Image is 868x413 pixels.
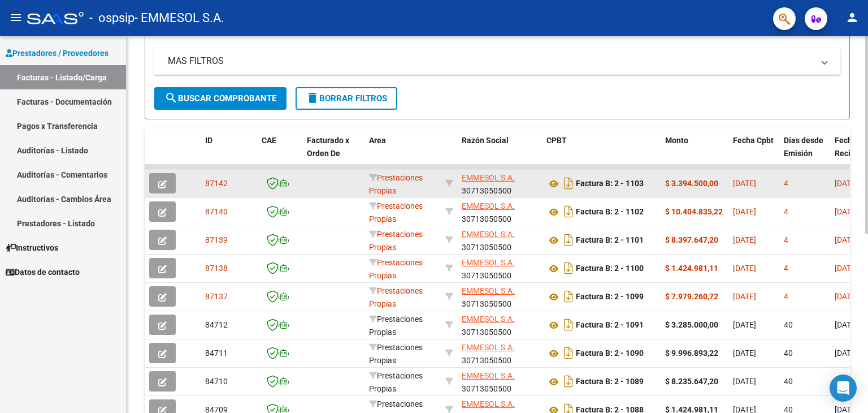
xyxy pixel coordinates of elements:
span: [DATE] [733,207,756,216]
span: Fecha Cpbt [733,136,774,145]
datatable-header-cell: Facturado x Orden De [302,128,364,178]
i: Descargar documento [561,344,576,362]
strong: $ 9.996.893,22 [665,349,718,358]
span: 4 [784,292,788,301]
span: 84712 [205,320,228,329]
span: 87140 [205,207,228,216]
strong: Factura B: 2 - 1089 [576,377,644,386]
i: Descargar documento [561,287,576,306]
span: 40 [784,320,793,329]
span: [DATE] [835,349,858,358]
span: 40 [784,377,793,386]
strong: Factura B: 2 - 1103 [576,179,644,188]
span: Prestaciones Propias [369,258,423,280]
span: 87138 [205,264,228,273]
span: EMMESOL S.A. [462,286,515,295]
i: Descargar documento [561,231,576,249]
span: 40 [784,349,793,358]
span: EMMESOL S.A. [462,258,515,267]
span: 4 [784,207,788,216]
div: 30713050500 [462,256,537,280]
span: 4 [784,264,788,273]
span: Prestaciones Propias [369,230,423,252]
i: Descargar documento [561,174,576,192]
span: EMMESOL S.A. [462,399,515,408]
datatable-header-cell: Monto [661,128,728,178]
span: Borrar Filtros [306,93,387,104]
span: Razón Social [462,136,509,145]
span: - EMMESOL S.A. [134,6,224,31]
span: ID [205,136,212,145]
span: Monto [665,136,688,145]
i: Descargar documento [561,259,576,277]
span: [DATE] [835,320,858,329]
span: [DATE] [733,235,756,244]
span: [DATE] [733,179,756,188]
div: 30713050500 [462,200,537,223]
strong: Factura B: 2 - 1100 [576,264,644,273]
span: [DATE] [835,179,858,188]
div: 30713050500 [462,313,537,337]
i: Descargar documento [561,203,576,221]
span: 87139 [205,235,228,244]
datatable-header-cell: Fecha Cpbt [728,128,779,178]
span: EMMESOL S.A. [462,371,515,380]
datatable-header-cell: Razón Social [457,128,542,178]
mat-icon: menu [9,11,23,24]
span: [DATE] [835,207,858,216]
div: 30713050500 [462,228,537,252]
strong: Factura B: 2 - 1101 [576,236,644,245]
strong: $ 1.424.981,11 [665,264,718,273]
span: - ospsip [89,6,134,31]
strong: $ 3.285.000,00 [665,320,718,329]
span: Buscar Comprobante [164,93,276,104]
span: EMMESOL S.A. [462,230,515,239]
div: 30713050500 [462,341,537,365]
span: [DATE] [733,349,756,358]
span: EMMESOL S.A. [462,173,515,182]
span: CPBT [546,136,567,145]
span: [DATE] [835,264,858,273]
div: 30713050500 [462,171,537,195]
span: [DATE] [733,292,756,301]
mat-icon: delete [306,91,319,105]
i: Descargar documento [561,316,576,334]
span: [DATE] [733,377,756,386]
span: Prestaciones Propias [369,371,423,393]
strong: Factura B: 2 - 1091 [576,321,644,330]
span: Días desde Emisión [784,136,823,158]
datatable-header-cell: Area [364,128,441,178]
span: [DATE] [835,292,858,301]
span: 87142 [205,179,228,188]
div: 30713050500 [462,285,537,308]
mat-expansion-panel-header: MAS FILTROS [154,48,840,75]
span: [DATE] [835,235,858,244]
span: 4 [784,235,788,244]
datatable-header-cell: CAE [257,128,302,178]
strong: Factura B: 2 - 1102 [576,208,644,217]
strong: $ 3.394.500,00 [665,179,718,188]
span: EMMESOL S.A. [462,315,515,324]
mat-icon: search [164,91,178,105]
mat-icon: person [845,11,859,24]
span: Instructivos [6,242,58,254]
datatable-header-cell: Días desde Emisión [779,128,830,178]
span: Area [369,136,386,145]
span: Prestadores / Proveedores [6,47,108,59]
mat-panel-title: MAS FILTROS [168,55,813,67]
span: 84710 [205,377,228,386]
button: Buscar Comprobante [154,87,287,110]
span: Facturado x Orden De [307,136,349,158]
span: CAE [262,136,276,145]
span: EMMESOL S.A. [462,201,515,210]
strong: $ 8.397.647,20 [665,235,718,244]
datatable-header-cell: ID [201,128,257,178]
span: Datos de contacto [6,266,80,278]
strong: Factura B: 2 - 1099 [576,292,644,302]
span: 87137 [205,292,228,301]
strong: $ 7.979.260,72 [665,292,718,301]
span: Prestaciones Propias [369,315,423,337]
span: Prestaciones Propias [369,173,423,195]
span: 4 [784,179,788,188]
span: EMMESOL S.A. [462,343,515,352]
